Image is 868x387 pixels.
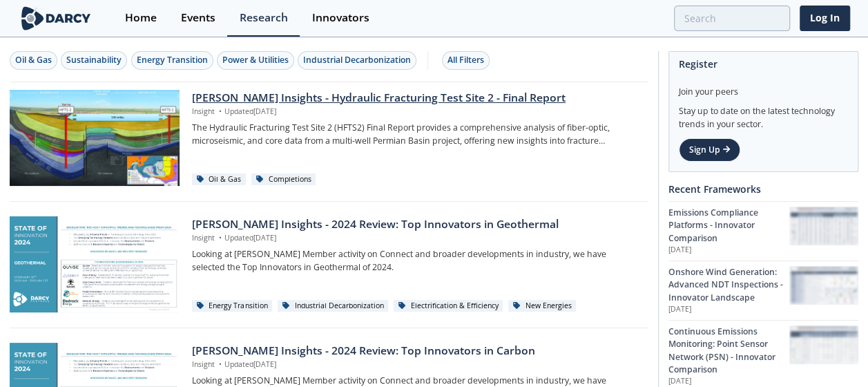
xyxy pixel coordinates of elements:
[192,233,639,244] p: Insight Updated [DATE]
[668,201,858,261] a: Emissions Compliance Platforms - Innovator Comparison [DATE] Emissions Compliance Platforms - Inn...
[137,54,208,66] div: Energy Transition
[679,52,848,76] div: Register
[131,51,213,70] button: Energy Transition
[312,12,369,23] div: Innovators
[668,261,858,320] a: Onshore Wind Generation: Advanced NDT Inspections - Innovator Landscape [DATE] Onshore Wind Gener...
[668,207,789,245] div: Emissions Compliance Platforms - Innovator Comparison
[192,216,639,233] div: [PERSON_NAME] Insights - 2024 Review: Top Innovators in Geothermal
[508,300,577,312] div: New Energies
[668,177,858,201] div: Recent Frameworks
[10,51,57,70] button: Oil & Gas
[668,376,789,387] p: [DATE]
[217,51,294,70] button: Power & Utilities
[10,216,648,313] a: Darcy Insights - 2024 Review: Top Innovators in Geothermal preview [PERSON_NAME] Insights - 2024 ...
[192,359,639,370] p: Insight Updated [DATE]
[192,90,639,106] div: [PERSON_NAME] Insights - Hydraulic Fracturing Test Site 2 - Final Report
[222,54,289,66] div: Power & Utilities
[668,245,789,256] p: [DATE]
[217,359,224,369] span: •
[668,325,789,377] div: Continuous Emissions Monitoring: Point Sensor Network (PSN) - Innovator Comparison
[240,12,288,23] div: Research
[668,304,789,315] p: [DATE]
[303,54,411,66] div: Industrial Decarbonization
[674,6,790,31] input: Advanced Search
[679,98,848,131] div: Stay up to date on the latest technology trends in your sector.
[298,51,416,70] button: Industrial Decarbonization
[19,6,94,30] img: logo-wide.svg
[192,122,639,147] p: The Hydraulic Fracturing Test Site 2 (HFTS2) Final Report provides a comprehensive analysis of fi...
[217,106,224,116] span: •
[679,138,740,162] a: Sign Up
[800,6,850,31] a: Log In
[217,233,224,243] span: •
[66,54,122,66] div: Sustainability
[394,300,503,312] div: Electrification & Efficiency
[192,173,247,186] div: Oil & Gas
[181,12,215,23] div: Events
[15,54,52,66] div: Oil & Gas
[125,12,157,23] div: Home
[10,90,648,187] a: Darcy Insights - Hydraulic Fracturing Test Site 2 - Final Report preview [PERSON_NAME] Insights -...
[251,173,316,186] div: Completions
[668,266,789,304] div: Onshore Wind Generation: Advanced NDT Inspections - Innovator Landscape
[192,343,639,359] div: [PERSON_NAME] Insights - 2024 Review: Top Innovators in Carbon
[192,248,639,274] p: Looking at [PERSON_NAME] Member activity on Connect and broader developments in industry, we have...
[61,51,127,70] button: Sustainability
[447,54,484,66] div: All Filters
[192,300,273,312] div: Energy Transition
[442,51,490,70] button: All Filters
[679,76,848,98] div: Join your peers
[192,106,639,117] p: Insight Updated [DATE]
[278,300,389,312] div: Industrial Decarbonization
